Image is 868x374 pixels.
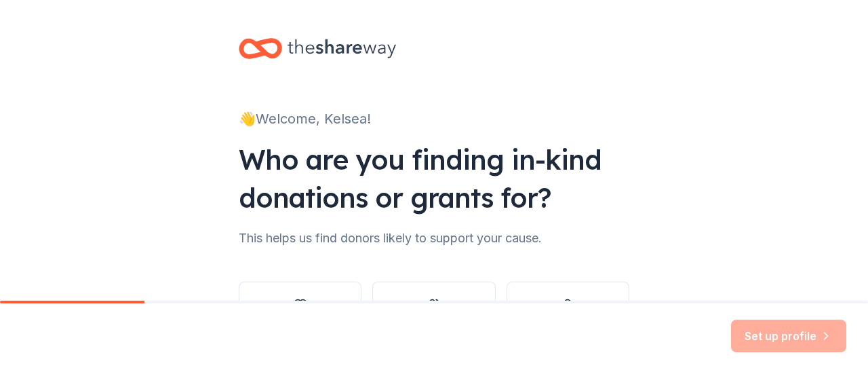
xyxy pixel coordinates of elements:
[372,282,495,347] button: Other group
[239,227,629,249] div: This helps us find donors likely to support your cause.
[239,108,629,130] div: 👋 Welcome, Kelsea!
[507,282,629,347] button: Individual
[239,141,629,217] div: Who are you finding in-kind donations or grants for?
[239,282,361,347] button: Nonprofit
